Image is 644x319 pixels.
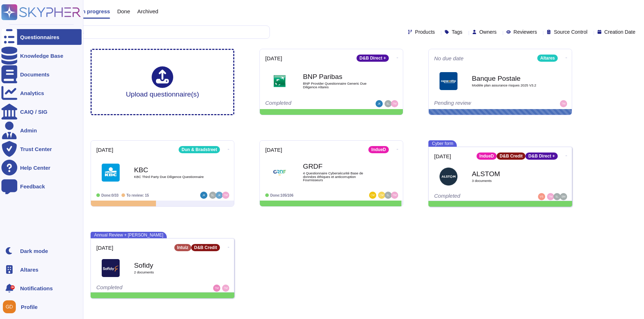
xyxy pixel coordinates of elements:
div: Analytics [20,90,44,96]
div: Knowledge Base [20,53,63,58]
a: CAIQ / SIG [1,104,82,119]
img: user [213,285,220,292]
img: user [560,193,567,200]
input: Search by keywords [28,26,270,38]
span: Annual Review + [PERSON_NAME] [91,232,167,238]
a: Admin [1,122,82,138]
img: Logo [102,164,120,182]
b: GRDF [303,163,375,170]
span: Done: 105/106 [270,193,294,197]
span: Creation Date [604,29,635,34]
img: user [209,192,216,199]
a: Analytics [1,85,82,101]
a: Trust Center [1,141,82,157]
span: Products [415,29,435,34]
span: Profile [21,304,38,310]
img: user [391,100,398,107]
span: Tags [452,29,463,34]
b: KBC [134,166,206,173]
span: [DATE] [96,245,113,250]
img: Logo [102,259,120,277]
div: Documents [20,72,50,77]
a: Help Center [1,160,82,175]
b: Banque Postale [472,75,544,82]
div: IndueD [477,153,497,160]
span: [DATE] [434,154,451,159]
span: 4 Questionnaire Cybersécurité Base de données éthiques et anticorruption Fournisseurs [303,172,375,182]
div: Feedback [20,184,45,189]
span: Source Control [554,29,587,34]
span: Completed [96,284,123,290]
img: user [200,192,207,199]
img: Logo [271,72,289,90]
span: Done [117,9,130,14]
b: ALSTOM [472,170,544,177]
span: Altares [20,267,38,272]
div: Pending review [434,100,522,107]
div: D&B Credit [191,244,220,251]
span: Owners [479,29,497,34]
img: user [547,193,554,200]
span: Done: 0/33 [101,193,119,197]
a: Documents [1,66,82,82]
img: user [385,100,392,107]
span: 2 document s [134,271,206,274]
span: No due date [434,56,464,61]
img: user [376,100,383,107]
div: CAIQ / SIG [20,109,47,114]
span: To review: 15 [126,193,149,197]
img: user [385,192,392,199]
img: user [538,193,545,200]
span: KBC Third Party Due Diligence Questionnaire [134,175,206,179]
span: Reviewers [514,29,537,34]
div: Help Center [20,165,50,170]
div: Completed [265,100,353,107]
span: Completed [434,193,460,199]
img: user [378,192,385,199]
span: Notifications [20,286,53,291]
span: [DATE] [265,56,282,61]
div: Altares [537,55,558,62]
span: [DATE] [265,147,282,153]
span: Modèle plan assurance risques 2025 V3.2 [472,84,544,87]
div: Dark mode [20,248,48,254]
div: D&B Direct + [356,55,389,62]
div: Dun & Bradstreet [179,146,220,153]
a: Feedback [1,178,82,194]
img: user [553,193,561,200]
div: Trust Center [20,146,52,152]
button: user [1,299,21,315]
div: Intuiz [174,244,191,251]
div: D&B Direct + [525,153,558,160]
span: Archived [137,9,158,14]
img: user [3,300,16,313]
img: user [391,192,398,199]
div: Admin [20,128,37,133]
span: Cyber form [428,140,457,147]
a: Knowledge Base [1,48,82,64]
div: Questionnaires [20,34,59,40]
span: BNP Provider Questionnaire Generic Due Diligence Altares [303,82,375,89]
a: Questionnaires [1,29,82,45]
img: user [222,192,229,199]
div: Upload questionnaire(s) [126,66,199,98]
span: [DATE] [96,147,113,153]
img: user [222,285,229,292]
div: IndueD [368,146,389,153]
img: Logo [440,72,457,90]
img: user [216,192,223,199]
img: user [560,100,567,107]
span: 3 document s [472,179,544,183]
div: 9+ [10,285,15,290]
img: user [369,192,376,199]
img: Logo [440,168,457,186]
img: Logo [271,164,289,182]
div: D&B Credit [497,153,525,160]
b: Sofidy [134,262,206,269]
span: In progress [80,9,110,14]
b: BNP Paribas [303,73,375,80]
